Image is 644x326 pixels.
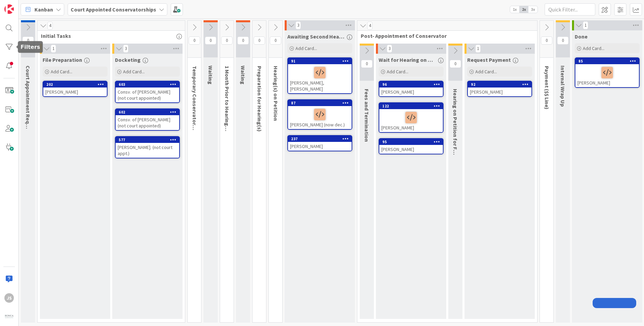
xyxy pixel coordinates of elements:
span: 0 [541,36,552,45]
div: 96 [382,82,443,87]
span: 0 [270,36,281,45]
img: Visit kanbanzone.com [4,4,14,14]
input: Quick Filter... [545,3,595,16]
div: 96[PERSON_NAME] [379,81,443,96]
div: 602 [116,109,179,115]
div: 87[PERSON_NAME] (now dec.) [288,100,352,129]
div: 237 [288,136,352,142]
div: [PERSON_NAME]. (not court appt.) [116,143,179,158]
span: 3 [123,45,128,53]
div: 85 [578,59,639,64]
div: 602 [119,110,179,115]
span: Add Card... [295,45,317,51]
img: avatar [4,312,14,322]
div: 122 [379,103,443,109]
div: 202 [43,81,107,87]
span: 3x [528,6,538,13]
span: 1 Month Prior to Hearing Date [224,66,231,139]
span: Post- Appointment of Conservator [361,32,529,39]
div: 87 [288,100,352,106]
div: 577 [119,137,179,142]
div: 95 [379,139,443,145]
div: [PERSON_NAME] [379,109,443,132]
span: 4 [367,22,373,30]
div: 95[PERSON_NAME] [379,139,443,154]
span: 0 [237,36,249,45]
div: 202[PERSON_NAME] [43,81,107,96]
div: 91 [291,59,352,64]
span: 3 [387,45,392,53]
span: Done [575,33,588,40]
span: Payment ($$ Line) [544,66,550,109]
span: 0 [361,60,373,68]
span: Add Card... [475,69,497,75]
div: 237 [291,136,352,141]
h5: Filters [21,44,40,50]
span: Temporary Conservatorship / Ex Parte [191,66,198,159]
div: 91 [288,58,352,64]
span: 1x [510,6,519,13]
span: Hearing on Petition for Fees & Termination [452,89,459,195]
span: Hearing(s) on Petition [272,66,279,121]
span: Waiting [240,66,246,84]
span: Wait for Hearing on Petition for Fees and Termination [379,56,436,63]
div: 122[PERSON_NAME] [379,103,443,132]
span: Fees and Termination [363,89,370,142]
div: [PERSON_NAME] [468,87,531,96]
span: 2x [519,6,528,13]
span: Add Card... [387,69,408,75]
span: 3 [295,21,301,29]
div: JS [4,293,14,303]
div: 603 [116,81,179,87]
span: 0 [450,60,461,68]
span: Awaiting Second Hearing [287,33,345,40]
div: 577[PERSON_NAME]. (not court appt.) [116,137,179,158]
span: 0 [205,36,216,45]
div: [PERSON_NAME] [288,142,352,151]
span: 0 [22,36,34,45]
span: Request Payment [467,56,511,63]
div: [PERSON_NAME] [43,87,107,96]
div: 603Consv. of [PERSON_NAME] (not court appointed) [116,81,179,102]
div: 202 [46,82,107,87]
div: 122 [382,104,443,108]
div: [PERSON_NAME] [379,145,443,154]
span: Docketing [115,56,141,63]
div: [PERSON_NAME] [379,87,443,96]
span: Add Card... [51,69,72,75]
div: 85[PERSON_NAME] [575,58,639,87]
span: Internal Wrap Up [559,66,566,107]
span: Court Appointment Requests [25,66,31,137]
span: Add Card... [123,69,145,75]
b: Court Appointed Conservatorships [71,6,156,13]
span: 0 [221,36,233,45]
span: 0 [557,36,569,45]
span: Initial Tasks [41,32,176,39]
span: Kanban [34,5,53,14]
span: 1 [51,45,56,53]
span: 1 [475,45,481,53]
div: 85 [575,58,639,64]
div: 92 [468,81,531,87]
span: Waiting [207,66,214,84]
div: 92[PERSON_NAME] [468,81,531,96]
div: [PERSON_NAME] (now dec.) [288,106,352,129]
div: Consv. of [PERSON_NAME] (not court appointed) [116,115,179,130]
div: 96 [379,81,443,87]
div: [PERSON_NAME], [PERSON_NAME] [288,64,352,93]
div: [PERSON_NAME] [575,64,639,87]
div: 87 [291,101,352,105]
div: 603 [119,82,179,87]
div: 602Consv. of [PERSON_NAME] (not court appointed) [116,109,179,130]
span: File Preparation [43,56,82,63]
div: 577 [116,137,179,143]
div: 237[PERSON_NAME] [288,136,352,151]
div: 91[PERSON_NAME], [PERSON_NAME] [288,58,352,93]
span: 0 [254,36,265,45]
div: 92 [471,82,531,87]
div: Consv. of [PERSON_NAME] (not court appointed) [116,87,179,102]
span: Preparation for Hearing(s) [256,66,263,132]
div: 95 [382,140,443,144]
span: 4 [47,22,53,30]
span: Add Card... [583,45,604,51]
